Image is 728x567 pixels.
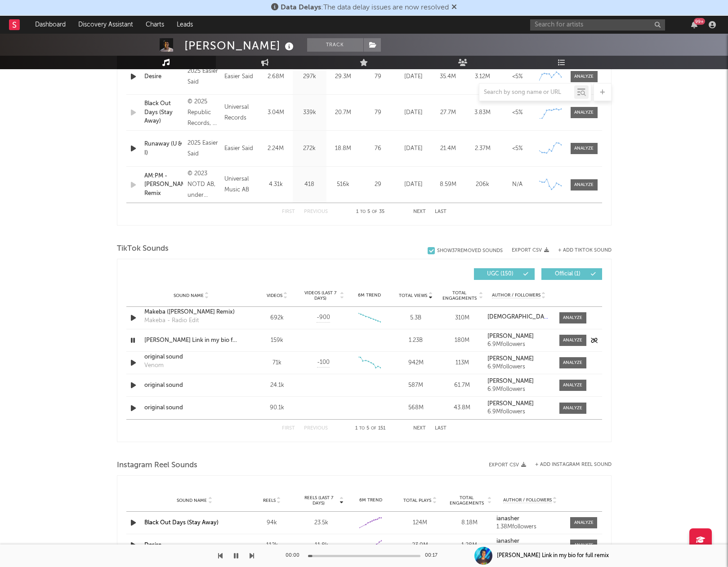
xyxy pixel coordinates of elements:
[371,426,376,430] span: of
[413,209,426,214] button: Next
[224,174,257,195] div: Universal Music AB
[144,381,238,390] a: original sound
[144,99,183,126] a: Black Out Days (Stay Away)
[144,520,219,526] a: Black Out Days (Stay Away)
[487,409,550,415] div: 6.9M followers
[474,268,535,280] button: UGC(150)
[261,108,290,117] div: 3.04M
[299,495,339,506] span: Reels (last 7 days)
[549,248,612,253] button: + Add TikTok Sound
[261,72,290,81] div: 2.68M
[346,207,395,217] div: 1 5 35
[480,271,521,277] span: UGC ( 150 )
[117,244,169,254] span: TikTok Sounds
[468,144,498,153] div: 2.37M
[433,108,463,117] div: 27.7M
[497,552,609,560] div: [PERSON_NAME] Link in my bio for full remix
[250,518,295,527] div: 94k
[304,209,328,214] button: Previous
[496,516,519,522] strong: ianasher
[261,180,290,189] div: 4.31k
[188,66,220,88] div: 2025 Easier Said
[433,144,463,153] div: 21.4M
[29,16,72,34] a: Dashboard
[487,378,550,385] a: [PERSON_NAME]
[267,293,282,298] span: Videos
[502,108,532,117] div: <5%
[362,72,394,81] div: 79
[282,426,295,431] button: First
[479,89,574,96] input: Search by song name or URL
[398,144,429,153] div: [DATE]
[360,210,366,214] span: to
[487,333,534,339] strong: [PERSON_NAME]
[263,498,276,503] span: Reels
[144,316,199,325] div: Makeba - Radio Edit
[307,38,363,52] button: Track
[256,403,298,412] div: 90.1k
[299,541,344,550] div: 11.8k
[348,292,390,299] div: 6M Trend
[139,16,170,34] a: Charts
[362,180,394,189] div: 29
[329,72,358,81] div: 29.3M
[188,138,220,159] div: 2025 Easier Said
[441,359,483,368] div: 113M
[286,550,304,561] div: 00:00
[487,314,623,320] strong: [DEMOGRAPHIC_DATA] Music & [PERSON_NAME]
[487,341,550,348] div: 6.9M followers
[492,292,540,298] span: Author / Followers
[397,518,442,527] div: 124M
[188,168,220,201] div: © 2023 NOTD AB, under exclusive license to Universal Music AB
[447,495,487,506] span: Total Engagements
[441,403,483,412] div: 43.8M
[487,314,550,320] a: [DEMOGRAPHIC_DATA] Music & [PERSON_NAME]
[144,140,183,157] a: Runaway (U & I)
[441,314,483,323] div: 310M
[372,210,377,214] span: of
[547,271,589,277] span: Official ( 1 )
[512,248,549,253] button: Export CSV
[395,381,437,390] div: 587M
[302,290,339,301] span: Videos (last 7 days)
[329,144,358,153] div: 18.8M
[441,336,483,345] div: 180M
[329,180,358,189] div: 516k
[346,423,395,434] div: 1 5 151
[398,180,429,189] div: [DATE]
[144,353,238,362] a: original sound
[72,16,139,34] a: Discovery Assistant
[184,38,296,53] div: [PERSON_NAME]
[403,498,431,503] span: Total Plays
[359,426,365,430] span: to
[496,538,564,545] a: ianasher
[144,72,183,81] a: Desire
[691,21,697,28] button: 99+
[295,108,324,117] div: 339k
[188,97,220,129] div: © 2025 Republic Records, a division of UMG Recordings, Inc.
[144,403,238,412] a: original sound
[435,426,447,431] button: Last
[395,336,437,345] div: 1.23B
[398,108,429,117] div: [DATE]
[496,538,519,544] strong: ianasher
[295,180,324,189] div: 418
[541,268,602,280] button: Official(1)
[413,426,426,431] button: Next
[281,4,449,11] span: : The data delay issues are now resolved
[281,4,321,11] span: Data Delays
[144,308,238,317] a: Makeba ([PERSON_NAME] Remix)
[468,180,498,189] div: 206k
[144,172,183,198] div: AM:PM - [PERSON_NAME] Remix
[144,361,164,370] div: Venom
[224,102,257,124] div: Universal Records
[503,497,552,503] span: Author / Followers
[489,462,526,468] button: Export CSV
[348,497,393,504] div: 6M Trend
[256,336,298,345] div: 159k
